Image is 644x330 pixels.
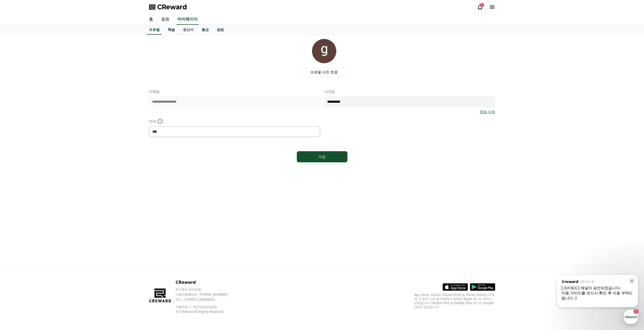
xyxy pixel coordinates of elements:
[149,89,320,94] p: 이메일
[477,4,483,10] a: 3
[176,279,237,285] p: CReward
[303,67,345,77] label: 프로필 사진 변경
[193,305,217,309] a: 개인정보처리방침
[149,118,320,124] p: 언어
[176,310,237,314] p: © CReward All Rights Reserved.
[176,14,199,25] a: 마이페이지
[480,3,484,7] div: 3
[65,160,97,173] a: 설정
[33,160,65,173] a: 1대화
[324,89,495,94] p: 닉네임
[157,14,173,25] a: 음원
[147,25,162,35] a: 프로필
[176,298,237,302] p: 주소 : [STREET_ADDRESS]
[297,151,347,162] button: 저장
[179,25,198,35] a: 정산서
[198,25,213,35] a: 출금
[176,305,192,309] a: 이용약관
[78,168,84,172] span: 설정
[176,288,237,292] p: 주식회사 와이피랩
[157,3,187,11] span: CReward
[16,168,19,172] span: 홈
[312,39,336,63] img: profile_image
[480,109,495,114] a: 정보 수정
[149,3,187,11] a: CReward
[51,160,53,164] span: 1
[307,154,337,159] div: 저장
[414,293,495,309] p: App Store, iCloud, iCloud Drive 및 iTunes Store는 미국과 그 밖의 나라 및 지역에서 등록된 Apple Inc.의 서비스 상표입니다. Goo...
[145,14,157,25] a: 홈
[164,25,179,35] a: 채널
[176,293,237,297] p: 사업자등록번호 : [PHONE_NUMBER]
[213,25,228,35] a: 알림
[2,160,33,173] a: 홈
[46,168,52,172] span: 대화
